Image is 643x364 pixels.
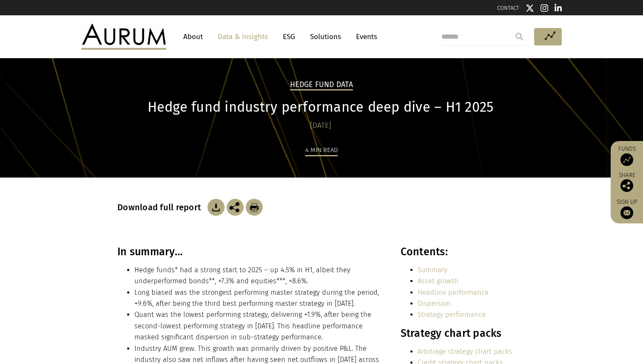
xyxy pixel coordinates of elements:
[615,145,639,166] a: Funds
[418,277,458,285] a: Asset growth
[418,288,489,296] a: Headline performance
[555,4,562,12] img: Linkedin icon
[620,206,633,219] img: Sign up to our newsletter
[418,299,451,308] a: Dispersion
[418,310,486,319] a: Strategy performance
[418,266,447,274] a: Summary
[208,199,225,216] img: Download Article
[305,145,338,156] div: 4 min read
[213,29,272,45] a: Data & Insights
[526,4,534,12] img: Twitter icon
[81,24,166,49] img: Aurum
[246,199,263,216] img: Download Article
[615,172,639,192] div: Share
[401,327,524,340] h3: Strategy chart packs
[541,4,548,12] img: Instagram icon
[615,198,639,219] a: Sign up
[352,29,377,45] a: Events
[401,245,524,258] h3: Contents:
[117,99,524,116] h1: Hedge fund industry performance deep dive – H1 2025
[117,202,205,212] h3: Download full report
[117,120,524,132] div: [DATE]
[134,265,382,287] li: Hedge funds* had a strong start to 2025 – up 4.5% in H1, albeit they underperformed bonds**, +7.3...
[418,347,512,356] a: Arbitrage strategy chart packs
[306,29,345,45] a: Solutions
[279,29,299,45] a: ESG
[497,5,519,11] a: CONTACT
[227,199,244,216] img: Share this post
[179,29,207,45] a: About
[117,245,382,258] h3: In summary…
[134,309,382,343] li: Quant was the lowest performing strategy, delivering +1.9%, after being the second-lowest perform...
[620,153,633,166] img: Access Funds
[134,287,382,310] li: Long biased was the strongest performing master strategy during the period, +9.6%, after being th...
[290,80,353,90] h2: Hedge Fund Data
[620,179,633,192] img: Share this post
[511,28,528,45] input: Submit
